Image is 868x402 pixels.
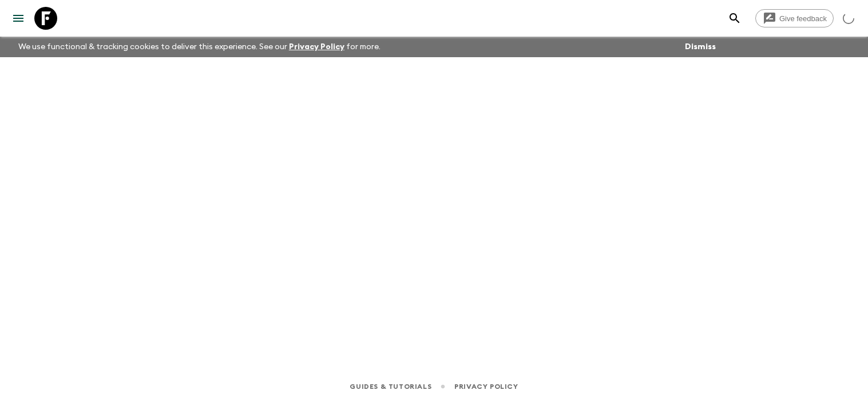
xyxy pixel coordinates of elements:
button: menu [7,7,30,30]
a: Give feedback [755,9,834,27]
button: search adventures [723,7,746,30]
a: Privacy Policy [289,43,344,51]
span: Give feedback [773,14,833,23]
p: We use functional & tracking cookies to deliver this experience. See our for more. [14,37,385,57]
button: Dismiss [682,39,719,55]
a: Privacy Policy [454,380,518,393]
a: Guides & Tutorials [350,380,431,393]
